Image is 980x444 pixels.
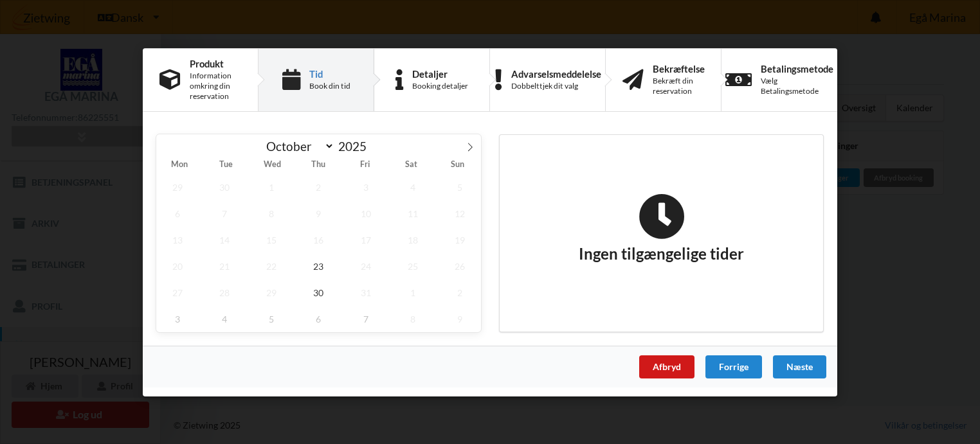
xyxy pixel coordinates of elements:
[309,68,350,78] div: Tid
[392,200,434,226] span: October 11, 2025
[298,279,340,305] span: October 30, 2025
[345,200,387,226] span: October 10, 2025
[203,200,246,226] span: October 7, 2025
[250,200,293,226] span: October 8, 2025
[345,279,387,305] span: October 31, 2025
[298,173,340,200] span: October 2, 2025
[156,279,199,305] span: October 27, 2025
[156,253,199,279] span: October 20, 2025
[203,161,249,169] span: Tue
[439,279,481,305] span: November 2, 2025
[773,355,826,378] div: Næste
[439,173,481,200] span: October 5, 2025
[412,68,468,78] div: Detaljer
[203,253,246,279] span: October 21, 2025
[156,173,199,200] span: September 29, 2025
[439,305,481,332] span: November 9, 2025
[412,81,468,91] div: Booking detaljer
[190,58,241,68] div: Produkt
[250,305,293,332] span: November 5, 2025
[345,253,387,279] span: October 24, 2025
[511,81,601,91] div: Dobbelttjek dit valg
[392,173,434,200] span: October 4, 2025
[392,253,434,279] span: October 25, 2025
[250,173,293,200] span: October 1, 2025
[309,81,350,91] div: Book din tid
[388,161,435,169] span: Sat
[156,305,199,332] span: November 3, 2025
[579,193,744,263] h2: Ingen tilgængelige tider
[439,226,481,253] span: October 19, 2025
[439,200,481,226] span: October 12, 2025
[345,226,387,253] span: October 17, 2025
[439,253,481,279] span: October 26, 2025
[334,139,377,154] input: Year
[203,279,246,305] span: October 28, 2025
[249,161,295,169] span: Wed
[345,305,387,332] span: November 7, 2025
[295,161,341,169] span: Thu
[435,161,481,169] span: Sun
[156,200,199,226] span: October 6, 2025
[392,226,434,253] span: October 18, 2025
[761,63,833,73] div: Betalingsmetode
[156,226,199,253] span: October 13, 2025
[511,68,601,78] div: Advarselsmeddelelse
[761,76,833,96] div: Vælg Betalingsmetode
[298,226,340,253] span: October 16, 2025
[342,161,388,169] span: Fri
[392,305,434,332] span: November 8, 2025
[250,226,293,253] span: October 15, 2025
[705,355,762,378] div: Forrige
[190,71,241,102] div: Information omkring din reservation
[203,305,246,332] span: November 4, 2025
[250,253,293,279] span: October 22, 2025
[250,279,293,305] span: October 29, 2025
[298,253,340,279] span: October 23, 2025
[653,63,705,73] div: Bekræftelse
[298,200,340,226] span: October 9, 2025
[345,173,387,200] span: October 3, 2025
[653,76,705,96] div: Bekræft din reservation
[156,161,203,169] span: Mon
[260,138,335,154] select: Month
[639,355,694,378] div: Afbryd
[203,173,246,200] span: September 30, 2025
[203,226,246,253] span: October 14, 2025
[392,279,434,305] span: November 1, 2025
[298,305,340,332] span: November 6, 2025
